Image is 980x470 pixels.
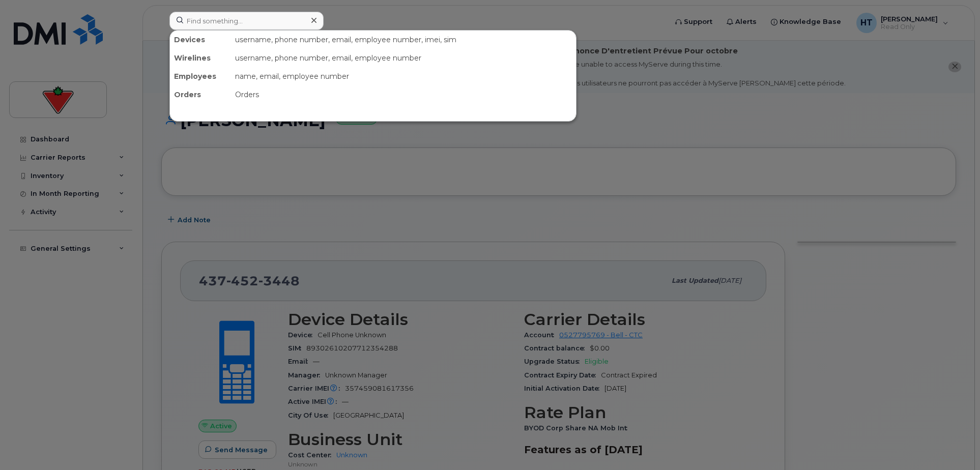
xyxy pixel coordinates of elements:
[170,85,231,104] div: Orders
[170,49,231,67] div: Wirelines
[231,49,576,67] div: username, phone number, email, employee number
[170,67,231,85] div: Employees
[231,31,576,49] div: username, phone number, email, employee number, imei, sim
[231,67,576,85] div: name, email, employee number
[231,85,576,104] div: Orders
[170,31,231,49] div: Devices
